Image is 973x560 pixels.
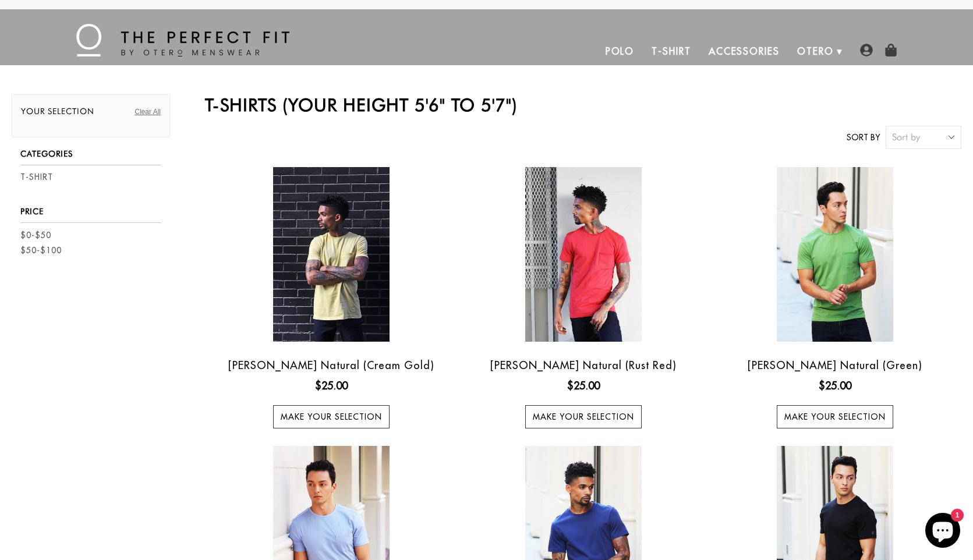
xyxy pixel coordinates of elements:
a: $50-$100 [20,244,62,257]
h2: T-Shirts (Your height 5'6" to 5'7") [205,94,961,115]
inbox-online-store-chat: Shopify online store chat [922,513,964,551]
a: Otero Natural (Rust Red) [460,167,706,342]
ins: $25.00 [819,378,851,394]
a: Polo [597,37,643,65]
a: $0-$50 [20,229,51,242]
h2: Your selection [21,107,161,122]
h3: Categories [20,149,161,165]
a: Accessories [700,37,788,65]
a: Otero Natural (Cream Gold) [208,167,454,342]
img: Otero Natural (Green) [777,167,893,342]
img: Otero Natural (Rust Red) [525,167,642,342]
img: The Perfect Fit - by Otero Menswear - Logo [76,24,289,56]
a: Otero Natural (Green) [712,167,958,342]
ins: $25.00 [567,378,600,394]
a: Otero [788,37,843,65]
img: shopping-bag-icon.png [884,44,897,56]
a: T-Shirt [20,171,53,183]
a: Make your selection [777,405,893,428]
a: Make your selection [525,405,642,428]
a: Clear All [135,107,161,117]
label: Sort by [847,132,880,144]
a: [PERSON_NAME] Natural (Rust Red) [490,359,677,372]
img: Otero Natural (Cream Gold) [273,167,390,342]
a: Make your selection [273,405,390,428]
img: user-account-icon.png [860,44,873,56]
ins: $25.00 [315,378,348,394]
h3: Price [20,207,161,223]
a: T-Shirt [643,37,699,65]
a: [PERSON_NAME] Natural (Green) [748,359,922,372]
a: [PERSON_NAME] Natural (Cream Gold) [228,359,434,372]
